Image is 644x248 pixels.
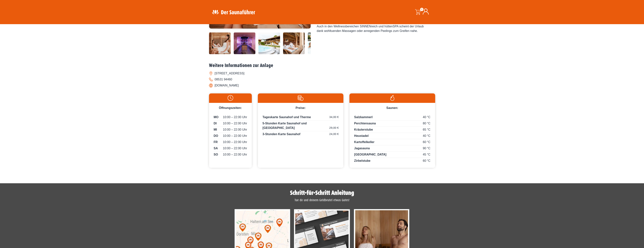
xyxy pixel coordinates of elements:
span: 60 °C [423,140,430,144]
p: Tue dir und deinem Geldbeutel etwas Gutes! [211,198,433,203]
span: Zirbelstube [354,159,370,162]
span: 0 [420,8,423,11]
h1: Schritt-für-Schritt Anleitung [211,190,433,196]
span: 45 °C [423,152,430,157]
span: MI [214,127,217,132]
span: Kartoffelkeller [354,140,374,144]
span: 10:00 – 22:00 Uhr [223,127,247,132]
li: 08531 94460 [209,76,435,82]
span: Kräuterstube [354,128,373,131]
img: Preise-weiss.svg [260,95,342,101]
p: 3-Stunden Karte Saunahof [263,132,339,136]
span: Salzkammerl [354,116,373,119]
p: Tageskarte Saunahof und Therme [263,115,339,120]
span: 65 °C [423,127,430,132]
span: Preise: [296,106,306,109]
span: 34,00 € [329,115,339,119]
span: 10:00 – 22:00 Uhr [223,115,247,119]
span: 10:00 – 22:00 Uhr [223,140,247,144]
h2: Weitere Informationen zur Anlage [209,63,435,69]
img: Uhr-weiss.svg [211,95,250,101]
span: 90 °C [423,146,430,151]
span: 10:00 – 22:00 Uhr [223,146,247,151]
span: 80 °C [423,121,430,126]
span: Perchtensauna [354,122,376,125]
li: [DOMAIN_NAME] [209,82,435,89]
span: Saunen: [386,106,398,109]
span: 24,00 € [329,132,339,136]
span: 40 °C [423,115,430,119]
span: Öffnungszeiten: [219,106,242,109]
p: 5-Stunden Karte Saunahof und [GEOGRAPHIC_DATA] [263,121,339,131]
span: SA [214,146,218,151]
span: SO [214,152,218,157]
span: 10:00 – 22:00 Uhr [223,134,247,138]
span: 10:00 – 22:00 Uhr [223,121,247,126]
span: [GEOGRAPHIC_DATA] [354,153,386,156]
span: Jagasauna [354,147,370,150]
span: Heustadel [354,134,368,137]
span: DO [214,134,218,138]
span: 40 °C [423,134,430,138]
li: [STREET_ADDRESS] [209,70,435,76]
img: Flamme-weiss.svg [351,95,433,101]
span: DI [214,121,217,126]
span: 60 °C [423,159,430,163]
span: 10:00 – 22:00 Uhr [223,152,247,157]
span: FR [214,140,218,144]
span: MO [214,115,219,119]
span: 29,00 € [329,126,339,130]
